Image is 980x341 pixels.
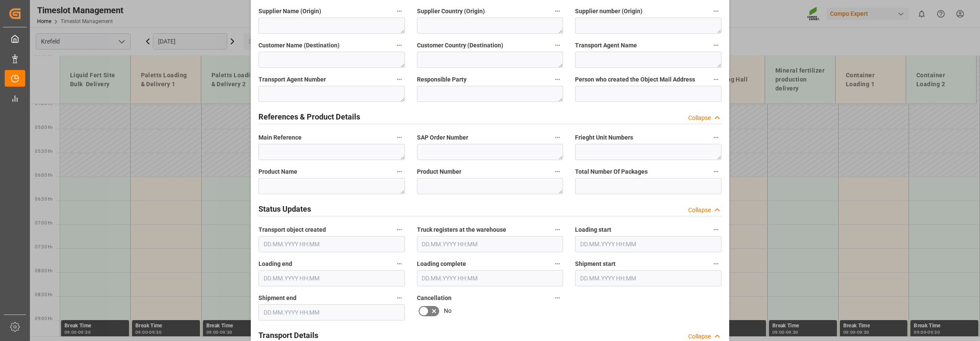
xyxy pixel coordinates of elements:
[258,203,311,215] h2: Status Updates
[394,166,405,177] button: Product Name
[444,306,452,315] span: No
[258,111,360,122] h2: References & Product Details
[258,236,405,252] input: DD.MM.YYYY HH:MM
[552,224,563,235] button: Truck registers at the warehouse
[575,259,616,268] span: Shipment start
[710,258,722,269] button: Shipment start
[417,7,485,16] span: Supplier Country (Origin)
[552,166,563,177] button: Product Number
[417,41,503,50] span: Customer Country (Destination)
[394,132,405,143] button: Main Reference
[688,206,711,215] div: Collapse
[575,270,722,286] input: DD.MM.YYYY HH:MM
[710,74,722,85] button: Person who created the Object Mail Address
[394,40,405,51] button: Customer Name (Destination)
[258,225,326,234] span: Transport object created
[258,329,318,341] h2: Transport Details
[575,7,643,16] span: Supplier number (Origin)
[394,6,405,17] button: Supplier Name (Origin)
[575,167,648,176] span: Total Number Of Packages
[258,167,297,176] span: Product Name
[417,133,468,142] span: SAP Order Number
[417,75,467,84] span: Responsible Party
[417,236,563,252] input: DD.MM.YYYY HH:MM
[417,270,563,286] input: DD.MM.YYYY HH:MM
[394,224,405,235] button: Transport object created
[552,258,563,269] button: Loading complete
[575,41,637,50] span: Transport Agent Name
[552,40,563,51] button: Customer Country (Destination)
[394,74,405,85] button: Transport Agent Number
[688,114,711,122] div: Collapse
[417,259,466,268] span: Loading complete
[575,236,722,252] input: DD.MM.YYYY HH:MM
[258,133,302,142] span: Main Reference
[417,294,452,303] span: Cancellation
[258,75,326,84] span: Transport Agent Number
[710,40,722,51] button: Transport Agent Name
[258,304,405,321] input: DD.MM.YYYY HH:MM
[688,332,711,341] div: Collapse
[552,74,563,85] button: Responsible Party
[552,132,563,143] button: SAP Order Number
[258,270,405,286] input: DD.MM.YYYY HH:MM
[417,167,461,176] span: Product Number
[552,6,563,17] button: Supplier Country (Origin)
[710,132,722,143] button: Frieght Unit Numbers
[258,259,292,268] span: Loading end
[258,7,321,16] span: Supplier Name (Origin)
[394,292,405,303] button: Shipment end
[258,294,296,303] span: Shipment end
[575,133,633,142] span: Frieght Unit Numbers
[575,75,695,84] span: Person who created the Object Mail Address
[710,6,722,17] button: Supplier number (Origin)
[575,225,611,234] span: Loading start
[417,225,506,234] span: Truck registers at the warehouse
[710,224,722,235] button: Loading start
[258,41,340,50] span: Customer Name (Destination)
[552,292,563,303] button: Cancellation
[394,258,405,269] button: Loading end
[710,166,722,177] button: Total Number Of Packages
